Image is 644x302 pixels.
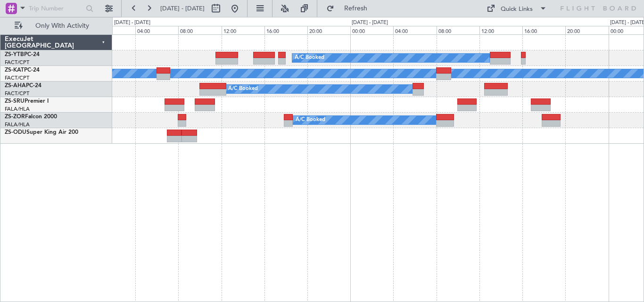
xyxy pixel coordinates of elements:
button: Refresh [322,1,379,16]
span: ZS-ODU [5,130,26,135]
a: FACT/CPT [5,90,29,97]
div: A/C Booked [228,82,258,96]
div: 04:00 [135,26,178,34]
a: ZS-AHAPC-24 [5,83,41,89]
button: Quick Links [482,1,552,16]
a: FACT/CPT [5,59,29,66]
div: 12:00 [222,26,264,34]
a: FALA/HLA [5,121,30,128]
a: FACT/CPT [5,74,29,82]
span: ZS-ZOR [5,114,25,120]
span: ZS-AHA [5,83,26,89]
div: 00:00 [350,26,393,34]
span: Refresh [336,5,376,12]
input: Trip Number [29,1,83,16]
a: ZS-KATPC-24 [5,67,40,73]
div: [DATE] - [DATE] [114,19,150,27]
div: 08:00 [178,26,221,34]
div: [DATE] - [DATE] [352,19,388,27]
span: Only With Activity [25,23,99,29]
div: A/C Booked [296,113,325,127]
div: Quick Links [501,5,533,14]
span: ZS-SRU [5,98,25,104]
button: Only With Activity [10,18,102,33]
div: A/C Booked [295,51,324,65]
div: 20:00 [307,26,350,34]
div: 12:00 [479,26,522,34]
div: 00:00 [92,26,135,34]
a: ZS-SRUPremier I [5,98,49,104]
a: ZS-ZORFalcon 2000 [5,114,57,120]
div: 08:00 [437,26,479,34]
span: [DATE] - [DATE] [160,4,205,13]
a: ZS-ODUSuper King Air 200 [5,130,78,135]
span: ZS-YTB [5,52,24,57]
a: ZS-YTBPC-24 [5,52,40,57]
div: 16:00 [522,26,565,34]
div: 16:00 [264,26,307,34]
div: 20:00 [565,26,608,34]
span: ZS-KAT [5,67,24,73]
a: FALA/HLA [5,106,30,113]
div: 04:00 [393,26,436,34]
